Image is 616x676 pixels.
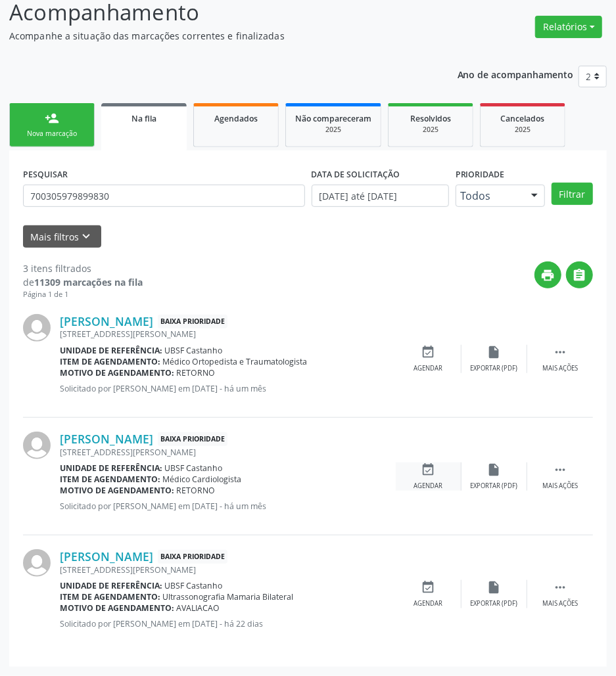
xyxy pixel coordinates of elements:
div: 2025 [295,125,371,135]
div: Exportar (PDF) [471,482,518,491]
div: Agendar [414,482,443,491]
p: Solicitado por [PERSON_NAME] em [DATE] - há um mês [60,501,396,512]
b: Unidade de referência: [60,345,162,356]
div: Agendar [414,599,443,608]
i:  [553,345,567,359]
b: Motivo de agendamento: [60,602,174,614]
span: RETORNO [177,367,216,378]
button: Filtrar [552,183,593,205]
div: Página 1 de 1 [23,289,143,300]
b: Motivo de agendamento: [60,485,174,496]
p: Solicitado por [PERSON_NAME] em [DATE] - há 22 dias [60,618,396,629]
p: Solicitado por [PERSON_NAME] em [DATE] - há um mês [60,383,396,394]
p: Ano de acompanhamento [458,66,574,82]
span: UBSF Castanho [165,462,223,474]
i: insert_drive_file [487,345,502,359]
label: PESQUISAR [23,164,68,185]
i:  [553,462,567,477]
i: insert_drive_file [487,580,502,595]
span: Todos [460,189,518,202]
button: Relatórios [535,16,602,38]
a: [PERSON_NAME] [60,314,153,328]
i: print [541,268,556,282]
b: Item de agendamento: [60,356,160,367]
span: Médico Ortopedista e Traumatologista [163,356,308,367]
div: Exportar (PDF) [471,364,518,373]
img: img [23,549,51,577]
i: insert_drive_file [487,462,502,477]
button: print [534,261,561,288]
span: Ultrassonografia Mamaria Bilateral [163,591,294,602]
div: [STREET_ADDRESS][PERSON_NAME] [60,328,396,340]
label: Prioridade [456,164,505,185]
span: Não compareceram [295,113,371,124]
span: Cancelados [501,113,545,124]
span: Baixa Prioridade [158,315,227,328]
div: 2025 [398,125,463,135]
p: Acompanhe a situação das marcações correntes e finalizadas [9,29,427,43]
span: RETORNO [177,485,216,496]
div: Nova marcação [19,129,85,139]
i: keyboard_arrow_down [80,229,94,244]
b: Item de agendamento: [60,474,160,485]
button:  [566,261,593,288]
b: Unidade de referência: [60,462,162,474]
span: Médico Cardiologista [163,474,242,485]
div: Mais ações [542,599,578,608]
strong: 11309 marcações na fila [34,276,143,288]
div: [STREET_ADDRESS][PERSON_NAME] [60,564,396,575]
span: UBSF Castanho [165,580,223,591]
i:  [573,268,587,282]
span: Baixa Prioridade [158,432,227,446]
div: [STREET_ADDRESS][PERSON_NAME] [60,447,396,458]
i: event_available [421,345,436,359]
div: 3 itens filtrados [23,261,143,275]
span: Resolvidos [410,113,451,124]
div: person_add [45,111,59,125]
b: Motivo de agendamento: [60,367,174,378]
b: Unidade de referência: [60,580,162,591]
img: img [23,432,51,459]
div: Mais ações [542,364,578,373]
div: Agendar [414,364,443,373]
span: Baixa Prioridade [158,550,227,564]
div: Exportar (PDF) [471,599,518,608]
input: Nome, CNS [23,185,305,207]
span: Na fila [131,113,156,124]
button: Mais filtroskeyboard_arrow_down [23,225,101,248]
div: de [23,275,143,289]
i: event_available [421,580,436,595]
a: [PERSON_NAME] [60,432,153,446]
i: event_available [421,462,436,477]
div: 2025 [490,125,556,135]
input: Selecione um intervalo [312,185,449,207]
label: DATA DE SOLICITAÇÃO [312,164,400,185]
i:  [553,580,567,595]
b: Item de agendamento: [60,591,160,602]
div: Mais ações [542,482,578,491]
img: img [23,314,51,342]
span: AVALIACAO [177,602,220,614]
span: UBSF Castanho [165,345,223,356]
span: Agendados [214,113,258,124]
a: [PERSON_NAME] [60,549,153,564]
